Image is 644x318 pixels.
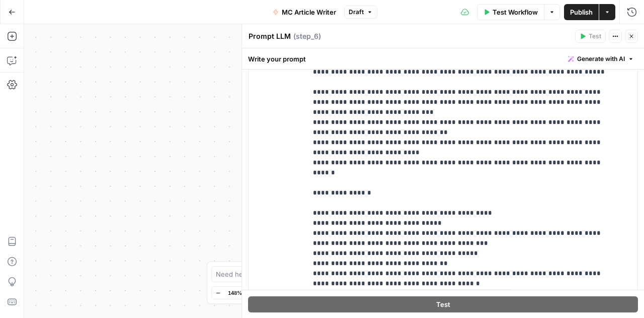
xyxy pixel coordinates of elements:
button: MC Article Writer [267,4,342,20]
button: Test [248,296,638,312]
span: Generate with AI [577,54,625,63]
span: Test [589,32,601,41]
span: 148% [228,289,242,297]
span: MC Article Writer [282,7,336,17]
button: Generate with AI [564,52,638,66]
span: ( step_6 ) [293,31,321,41]
div: Write your prompt [242,48,644,69]
textarea: Prompt LLM [249,31,291,41]
button: Test [575,30,606,43]
span: Test Workflow [493,7,538,17]
span: Publish [570,7,593,17]
button: Publish [564,4,599,20]
span: Draft [349,8,364,17]
button: Draft [344,6,377,19]
span: Test [436,299,450,309]
button: Test Workflow [477,4,544,20]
